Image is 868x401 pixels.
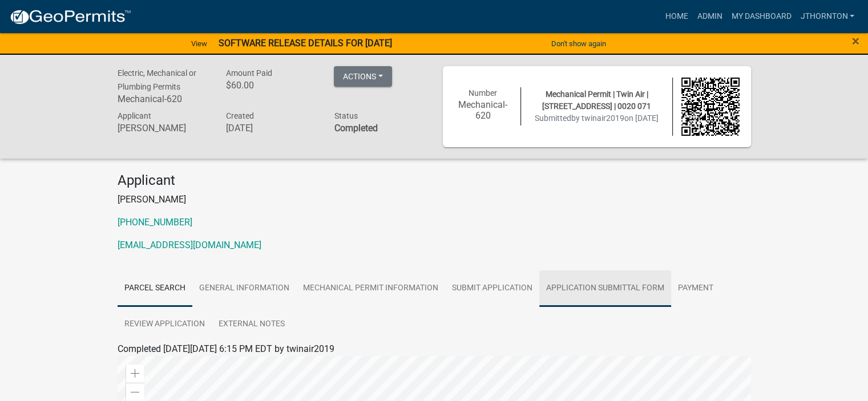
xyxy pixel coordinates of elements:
h6: $60.00 [225,80,317,91]
span: Status [334,111,357,120]
a: Submit Application [445,270,539,307]
h6: Mechanical-620 [118,94,209,104]
a: External Notes [212,306,292,343]
h6: Mechanical-620 [454,99,512,121]
button: Close [852,34,859,48]
a: View [187,34,212,53]
div: Zoom in [126,364,144,383]
strong: Completed [334,123,377,133]
a: JThornton [796,6,859,27]
span: Number [469,88,497,98]
h4: Applicant [118,172,751,189]
a: Home [660,6,692,27]
button: Actions [334,66,392,87]
span: Completed [DATE][DATE] 6:15 PM EDT by twinair2019 [118,343,334,354]
a: Admin [692,6,726,27]
a: Mechanical Permit Information [296,270,445,307]
a: [EMAIL_ADDRESS][DOMAIN_NAME] [118,240,261,250]
span: Applicant [118,111,151,120]
strong: SOFTWARE RELEASE DETAILS FOR [DATE] [219,38,392,48]
h6: [DATE] [225,123,317,133]
h6: [PERSON_NAME] [118,123,209,133]
p: [PERSON_NAME] [118,193,751,206]
span: × [852,33,859,49]
div: Zoom out [126,383,144,401]
span: Electric, Mechanical or Plumbing Permits [118,68,196,91]
span: Mechanical Permit | Twin Air | [STREET_ADDRESS] | 0020 071 [542,90,651,111]
a: Payment [671,270,720,307]
button: Don't show again [547,34,611,53]
span: by twinair2019 [571,114,624,123]
a: My Dashboard [726,6,796,27]
a: Review Application [118,306,212,343]
span: Amount Paid [225,68,272,78]
img: QR code [681,78,740,136]
a: Application Submittal Form [539,270,671,307]
a: General Information [192,270,296,307]
a: [PHONE_NUMBER] [118,217,192,228]
a: Parcel search [118,270,192,307]
span: Submitted on [DATE] [535,114,659,123]
span: Created [225,111,253,120]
